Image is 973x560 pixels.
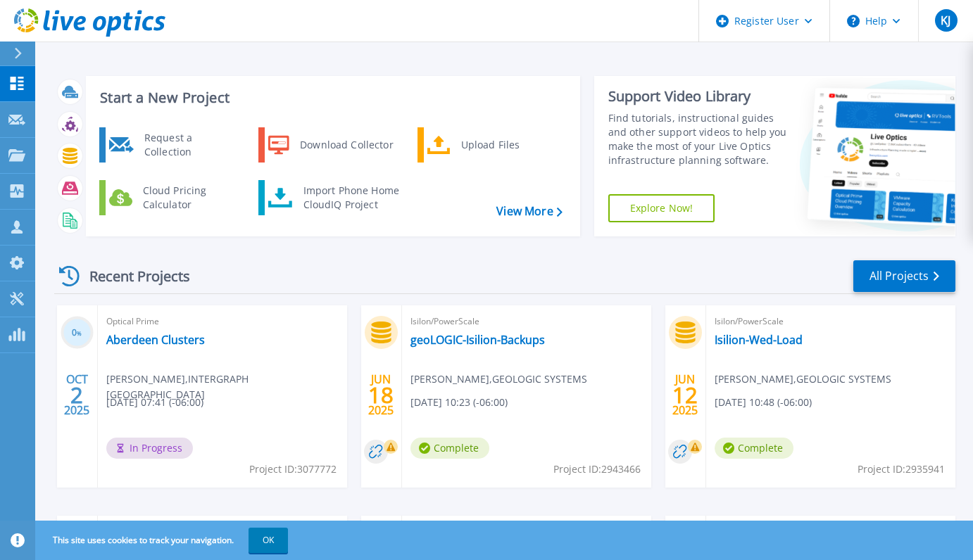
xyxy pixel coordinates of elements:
span: [PERSON_NAME] , INTERGRAPH [GEOGRAPHIC_DATA] [106,371,347,402]
span: Complete [715,438,793,459]
a: Isilion-Wed-Load [715,333,803,347]
div: JUN 2025 [368,369,394,421]
span: Project ID: 3077772 [249,462,337,477]
span: KJ [941,15,950,26]
a: All Projects [853,260,955,292]
span: Project ID: 2943466 [553,462,641,477]
span: Isilon/PowerScale [715,314,947,329]
span: Optical Prime [106,314,339,329]
span: This site uses cookies to track your navigation. [39,528,288,553]
span: [PERSON_NAME] , GEOLOGIC SYSTEMS [410,371,587,387]
div: Find tutorials, instructional guides and other support videos to help you make the most of your L... [608,111,789,167]
a: geoLOGIC-Isilion-Backups [410,333,545,347]
span: In Progress [106,438,193,459]
span: % [77,329,82,337]
a: View More [496,205,562,218]
span: [PERSON_NAME] , GEOLOGIC SYSTEMS [715,371,891,387]
span: 18 [368,389,394,401]
a: Aberdeen Clusters [106,333,205,347]
span: 12 [672,389,698,401]
div: JUN 2025 [672,369,698,421]
a: Explore Now! [608,194,715,222]
span: [DATE] 10:48 (-06:00) [715,395,812,410]
div: Cloud Pricing Calculator [136,184,240,212]
span: [DATE] 07:41 (-06:00) [106,395,203,410]
a: Request a Collection [99,127,244,163]
h3: 0 [61,325,94,341]
h3: Start a New Project [100,90,562,106]
span: Complete [410,438,489,459]
div: Download Collector [293,131,399,159]
div: Support Video Library [608,87,789,106]
span: Isilon/PowerScale [410,314,643,329]
div: Import Phone Home CloudIQ Project [296,184,406,212]
span: 2 [70,389,83,401]
button: OK [249,528,288,553]
div: Recent Projects [54,259,209,293]
span: Project ID: 2935941 [858,462,945,477]
div: Upload Files [454,131,558,159]
a: Cloud Pricing Calculator [99,180,244,215]
div: OCT 2025 [63,369,90,421]
span: [DATE] 10:23 (-06:00) [410,395,508,410]
div: Request a Collection [137,131,240,159]
a: Download Collector [258,127,403,163]
a: Upload Files [418,127,562,163]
